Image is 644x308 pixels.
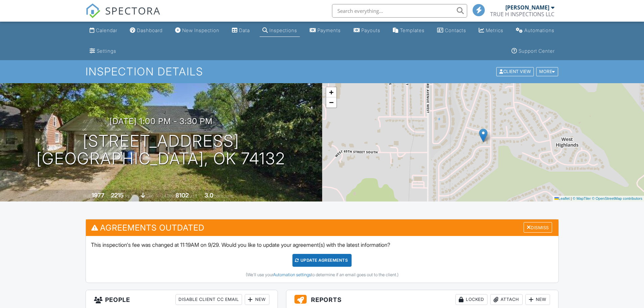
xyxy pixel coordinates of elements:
[97,48,116,54] div: Settings
[86,3,100,18] img: The Best Home Inspection Software - Spectora
[434,24,469,37] a: Contacts
[390,24,427,37] a: Templates
[105,3,161,18] span: SPECTORA
[445,27,466,33] div: Contacts
[190,193,198,198] span: sq.ft.
[160,193,174,198] span: Lot Size
[496,69,535,74] a: Client View
[332,4,467,18] input: Search everything...
[361,27,380,33] div: Payouts
[524,222,552,233] div: Dismiss
[573,196,591,200] a: © MapTiler
[479,128,487,142] img: Marker
[245,294,269,305] div: New
[490,11,554,18] div: TRUE H INSPECTIONS LLC
[592,196,642,200] a: © OpenStreetMap contributors
[524,27,554,33] div: Automations
[92,192,104,199] div: 1977
[269,27,297,33] div: Inspections
[229,24,253,37] a: Data
[525,294,550,305] div: New
[307,24,343,37] a: Payments
[505,4,549,11] div: [PERSON_NAME]
[496,67,534,76] div: Client View
[273,272,311,277] a: Automation settings
[182,27,219,33] div: New Inspection
[476,24,506,37] a: Metrics
[292,254,352,267] div: Update Agreements
[111,192,124,199] div: 2215
[86,219,558,236] h3: Agreements Outdated
[536,67,558,76] div: More
[513,24,557,37] a: Automations (Basic)
[110,117,213,126] h3: [DATE] 1:00 pm - 3:30 pm
[554,196,570,200] a: Leaflet
[87,24,120,37] a: Calendar
[137,27,163,33] div: Dashboard
[146,193,154,198] span: slab
[125,193,134,198] span: sq. ft.
[239,27,250,33] div: Data
[490,294,523,305] div: Attach
[400,27,425,33] div: Templates
[509,45,557,57] a: Support Center
[326,87,336,97] a: Zoom in
[329,88,333,96] span: +
[86,66,559,77] h1: Inspection Details
[86,236,558,283] div: This inspection's fee was changed at 11:19AM on 9/29. Would you like to update your agreement(s) ...
[127,24,165,37] a: Dashboard
[87,45,119,57] a: Settings
[83,193,91,198] span: Built
[172,24,222,37] a: New Inspection
[455,294,487,305] div: Locked
[205,192,213,199] div: 3.0
[486,27,503,33] div: Metrics
[214,193,234,198] span: bathrooms
[329,98,333,106] span: −
[86,9,161,23] a: SPECTORA
[260,24,300,37] a: Inspections
[326,97,336,108] a: Zoom out
[571,196,572,200] span: |
[37,132,285,168] h1: [STREET_ADDRESS] [GEOGRAPHIC_DATA], OK 74132
[351,24,383,37] a: Payouts
[91,272,553,278] div: (We'll use your to determine if an email goes out to the client.)
[519,48,555,54] div: Support Center
[175,294,242,305] div: Disable Client CC Email
[317,27,341,33] div: Payments
[175,192,189,199] div: 8102
[96,27,117,33] div: Calendar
